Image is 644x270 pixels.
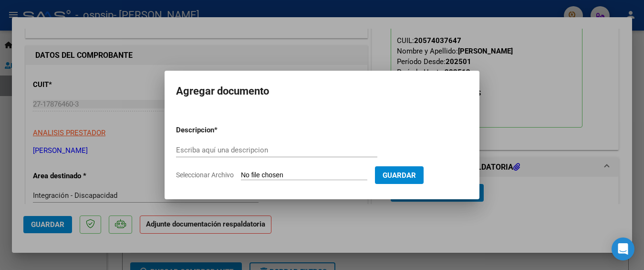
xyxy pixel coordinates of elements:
div: Open Intercom Messenger [612,238,634,260]
button: Guardar [375,166,424,184]
span: Guardar [383,171,416,180]
span: Seleccionar Archivo [176,171,234,179]
h2: Agregar documento [176,82,468,100]
p: Descripcion [176,125,264,136]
